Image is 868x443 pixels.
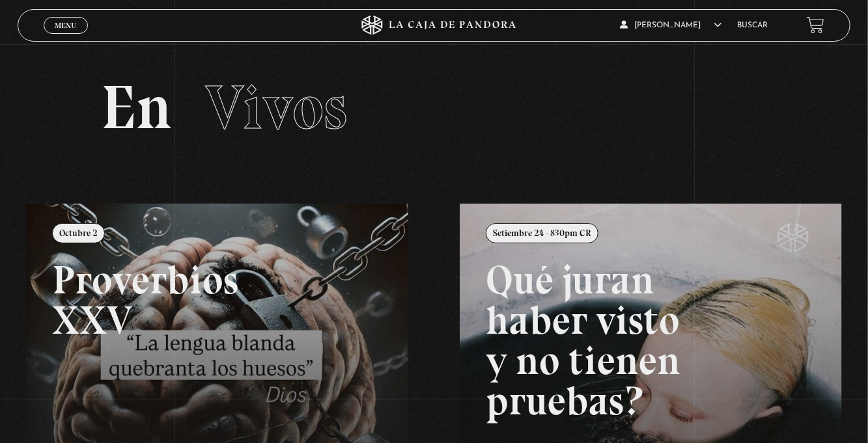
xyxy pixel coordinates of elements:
span: Menu [55,21,76,29]
a: Buscar [737,21,768,29]
a: View your shopping cart [807,16,824,34]
span: [PERSON_NAME] [620,21,721,29]
span: Cerrar [50,32,81,41]
h2: En [101,77,768,139]
span: Vivos [205,70,347,144]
